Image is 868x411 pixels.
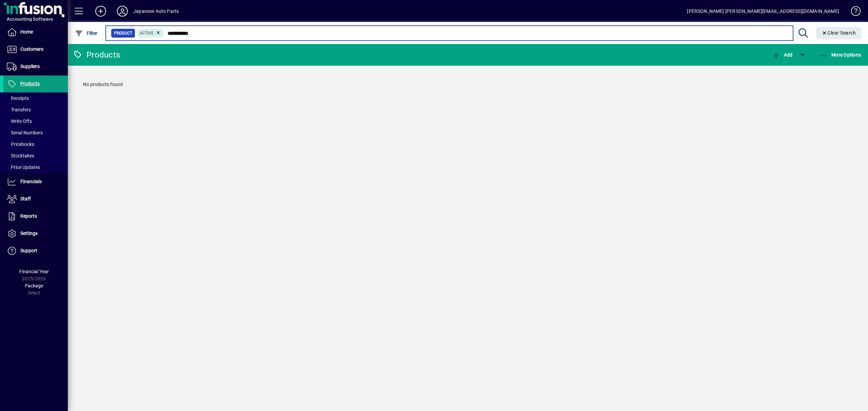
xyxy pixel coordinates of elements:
span: Price Updates [7,165,40,170]
span: Add [772,52,792,58]
span: Staff [20,196,31,201]
span: Settings [20,231,38,236]
a: Support [3,242,68,259]
button: Profile [112,5,133,17]
button: Add [90,5,112,17]
button: Add [770,49,794,61]
span: Suppliers [20,64,40,69]
a: Serial Numbers [3,127,68,138]
span: Receipts [7,95,29,101]
a: Settings [3,225,68,242]
mat-chip: Activation Status: Active [137,29,164,38]
span: Support [20,248,37,253]
a: Write Offs [3,115,68,127]
span: Stocktakes [7,153,34,158]
span: More Options [820,52,861,58]
span: Package [25,283,43,288]
span: Serial Numbers [7,130,43,135]
span: Pricebooks [7,142,34,147]
button: More Options [818,49,863,61]
span: Financials [20,179,42,184]
a: Suppliers [3,58,68,75]
a: Receipts [3,92,68,104]
button: Clear [816,27,862,39]
a: Home [3,24,68,41]
a: Price Updates [3,161,68,173]
span: Filter [75,30,98,36]
div: [PERSON_NAME] [PERSON_NAME][EMAIL_ADDRESS][DOMAIN_NAME] [687,6,839,17]
span: Active [140,31,154,36]
div: Products [73,49,120,60]
div: No products found [76,74,860,95]
span: Transfers [7,107,31,112]
a: Knowledge Base [846,1,860,23]
span: Customers [20,46,43,52]
a: Staff [3,191,68,208]
span: Clear Search [822,30,856,36]
a: Customers [3,41,68,58]
span: Products [20,81,40,86]
span: Financial Year [19,269,49,274]
div: Japanese Auto Parts [133,6,179,17]
a: Financials [3,173,68,190]
a: Reports [3,208,68,225]
a: Pricebooks [3,138,68,150]
span: Product [114,30,132,37]
span: Home [20,29,33,35]
a: Stocktakes [3,150,68,161]
button: Filter [73,27,99,39]
a: Transfers [3,104,68,115]
span: Reports [20,213,37,219]
span: Write Offs [7,118,32,124]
